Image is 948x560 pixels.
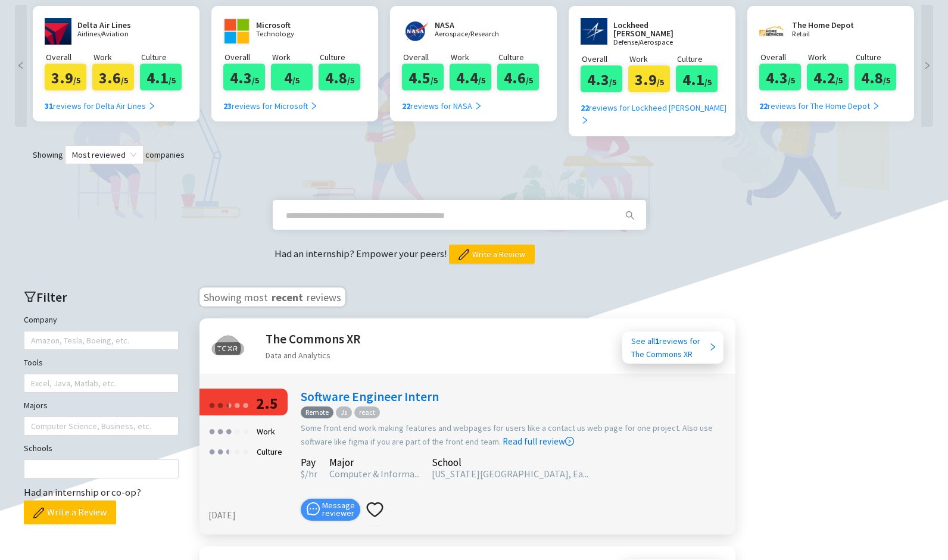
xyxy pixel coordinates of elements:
[233,421,241,440] div: ●
[613,21,703,37] h2: Lockheed [PERSON_NAME]
[45,101,53,111] b: 31
[677,52,724,65] p: Culture
[622,331,724,364] a: See all1reviews forThe Commons XR
[835,75,843,86] span: /5
[320,51,366,64] p: Culture
[301,406,333,419] span: Remote
[169,75,176,86] span: /5
[609,77,616,87] span: /5
[759,90,880,112] a: 22reviews for The Home Depot right
[613,39,703,46] p: Defense/Aerospace
[47,505,107,520] span: Write a Review
[77,30,149,38] p: Airlines/Aviation
[24,356,43,369] label: Tools
[140,64,182,90] div: 4.1
[15,61,27,70] span: left
[402,99,482,112] div: reviews for NASA
[450,64,491,90] div: 4.4
[621,211,639,220] span: search
[301,458,317,467] div: Pay
[24,442,52,455] label: Schools
[354,406,380,419] span: react
[883,75,890,86] span: /5
[788,75,795,86] span: /5
[270,289,304,303] span: recent
[459,249,469,260] img: pencil.png
[24,287,179,307] h2: Filter
[223,90,318,112] a: 23reviews for Microsoft right
[435,21,506,29] h2: NASA
[72,146,136,164] span: Most reviewed
[449,245,535,264] button: Write a Review
[233,442,241,460] div: ●
[807,64,849,90] div: 4.2
[225,421,232,440] div: ●
[792,30,863,38] p: Retail
[121,75,128,86] span: /5
[305,468,317,480] span: /hr
[253,421,279,442] div: Work
[526,75,533,86] span: /5
[808,51,855,64] p: Work
[301,421,729,449] div: Some front end work making features and webpages for users like a contact us web page for one pro...
[581,18,607,45] img: www.lockheedmartin.com
[855,64,896,90] div: 4.8
[33,508,44,518] img: pencil.png
[77,21,149,29] h2: Delta Air Lines
[45,90,156,112] a: 31reviews for Delta Air Lines right
[759,99,880,112] div: reviews for The Home Depot
[233,395,241,414] div: ●
[242,395,249,414] div: ●
[478,75,485,86] span: /5
[256,30,328,38] p: Technology
[217,442,224,460] div: ●
[225,395,229,414] div: ●
[582,52,628,65] p: Overall
[210,329,246,365] img: The Commons XR
[565,437,574,446] span: right-circle
[310,102,318,110] span: right
[329,458,420,467] div: Major
[256,393,278,413] span: 2.5
[432,458,588,467] div: School
[24,313,57,326] label: Company
[208,395,216,414] div: ●
[759,64,801,90] div: 4.3
[73,75,80,86] span: /5
[301,389,439,405] a: Software Engineer Intern
[497,64,539,90] div: 4.6
[435,30,506,38] p: Aerospace/Research
[92,64,134,90] div: 3.6
[292,75,300,86] span: /5
[432,468,588,480] span: [US_STATE][GEOGRAPHIC_DATA], Ea...
[271,64,313,90] div: 4
[319,64,360,90] div: 4.8
[657,77,664,87] span: /5
[629,52,676,65] p: Work
[402,90,482,112] a: 22reviews for NASA right
[224,51,271,64] p: Overall
[242,421,249,440] div: ●
[628,65,670,92] div: 3.9
[631,334,709,361] div: See all reviews for The Commons XR
[46,51,92,64] p: Overall
[451,51,497,64] p: Work
[474,102,482,110] span: right
[24,399,48,412] label: Majors
[253,442,286,462] div: Culture
[792,21,863,29] h2: The Home Depot
[620,206,640,225] button: search
[223,101,232,111] b: 23
[223,99,318,112] div: reviews for Microsoft
[266,329,361,349] h2: The Commons XR
[31,376,33,390] input: Tools
[760,51,807,64] p: Overall
[24,500,116,524] button: Write a Review
[208,421,216,440] div: ●
[223,18,250,45] img: www.microsoft.com
[148,102,156,110] span: right
[322,502,355,517] span: Message reviewer
[242,442,249,460] div: ●
[498,51,545,64] p: Culture
[336,406,352,419] span: Js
